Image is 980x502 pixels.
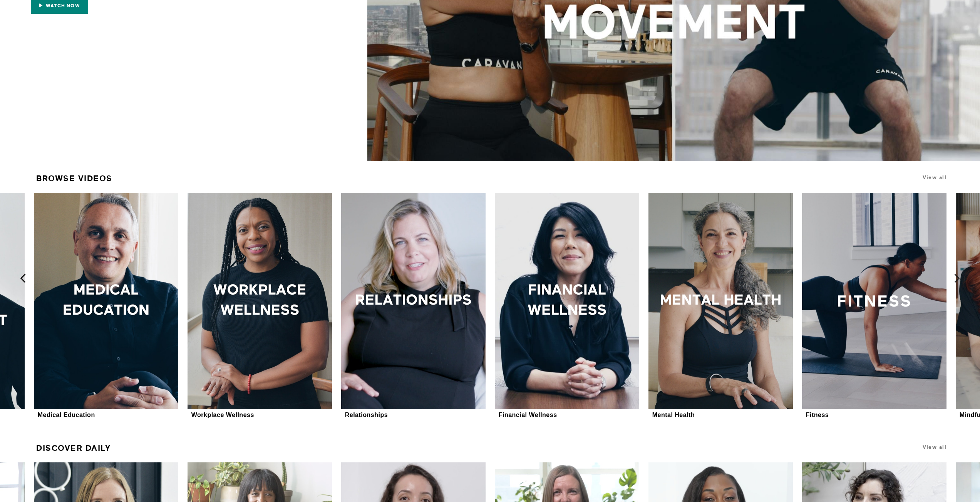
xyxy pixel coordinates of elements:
a: Mental HealthMental Health [648,193,793,420]
a: RelationshipsRelationships [341,193,486,420]
a: Browse Videos [36,170,112,187]
a: View all [923,444,946,450]
a: Workplace WellnessWorkplace Wellness [188,193,332,420]
div: Relationships [345,411,388,419]
a: View all [923,175,946,180]
div: Mental Health [652,411,695,419]
div: Financial Wellness [499,411,557,419]
div: Medical Education [38,411,95,419]
a: Financial WellnessFinancial Wellness [495,193,639,420]
a: FitnessFitness [802,193,946,420]
div: Workplace Wellness [191,411,254,419]
div: Fitness [806,411,829,419]
a: Discover Daily [36,440,111,456]
a: Medical EducationMedical Education [34,193,178,420]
